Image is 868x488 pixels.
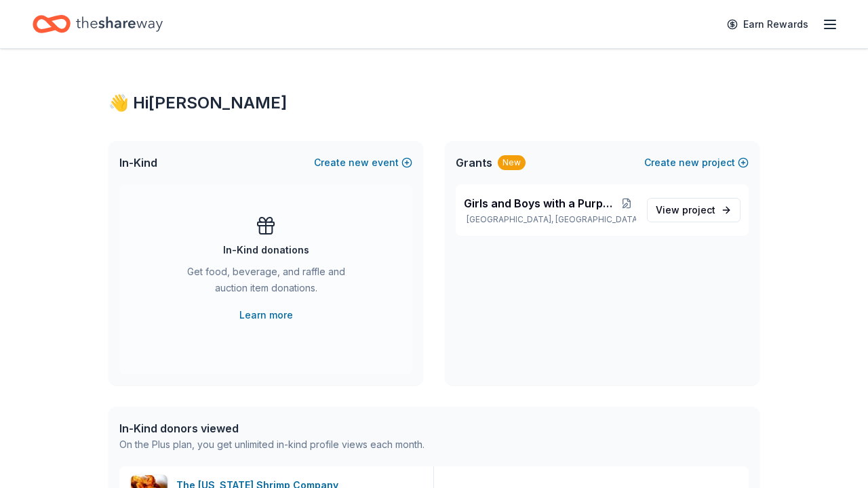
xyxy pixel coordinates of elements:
[679,155,699,171] span: new
[33,8,163,40] a: Home
[314,155,412,171] button: Createnewevent
[239,307,293,323] a: Learn more
[119,436,425,453] div: On the Plus plan, you get unlimited in-kind profile views each month.
[119,155,157,171] span: In-Kind
[223,242,309,258] div: In-Kind donations
[719,12,816,37] a: Earn Rewards
[119,420,425,436] div: In-Kind donors viewed
[174,264,358,302] div: Get food, beverage, and raffle and auction item donations.
[644,155,749,171] button: Createnewproject
[464,195,618,211] span: Girls and Boys with a Purpose College Fair
[349,155,369,171] span: new
[498,155,526,170] div: New
[456,155,492,171] span: Grants
[464,214,636,225] p: [GEOGRAPHIC_DATA], [GEOGRAPHIC_DATA]
[108,92,759,114] div: 👋 Hi [PERSON_NAME]
[656,202,715,218] span: View
[682,204,715,216] span: project
[647,198,741,222] a: View project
